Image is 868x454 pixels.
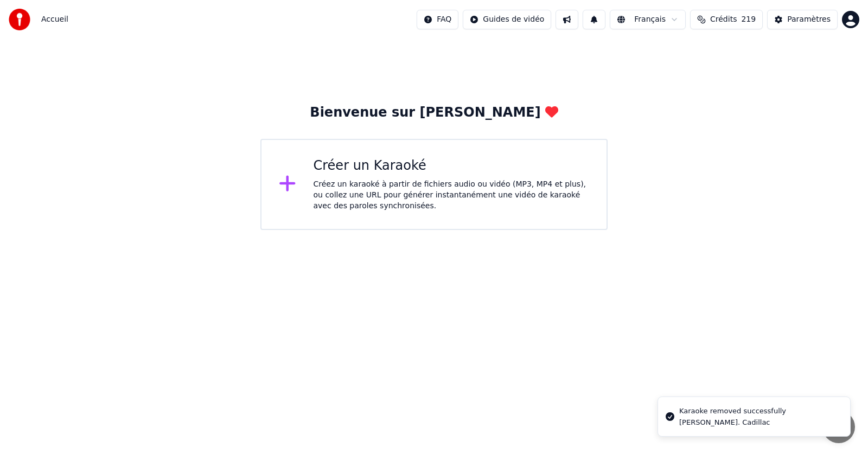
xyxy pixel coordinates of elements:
[463,10,551,29] button: Guides de vidéo
[314,157,590,175] div: Créer un Karaoké
[310,104,558,122] div: Bienvenue sur [PERSON_NAME]
[41,14,68,25] nav: breadcrumb
[314,179,590,212] div: Créez un karaoké à partir de fichiers audio ou vidéo (MP3, MP4 et plus), ou collez une URL pour g...
[9,9,30,30] img: youka
[417,10,458,29] button: FAQ
[787,14,831,25] div: Paramètres
[690,10,763,29] button: Crédits219
[767,10,838,29] button: Paramètres
[710,14,737,25] span: Crédits
[41,14,68,25] span: Accueil
[679,418,786,427] div: [PERSON_NAME]. Cadillac
[679,406,786,417] div: Karaoke removed successfully
[741,14,756,25] span: 219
